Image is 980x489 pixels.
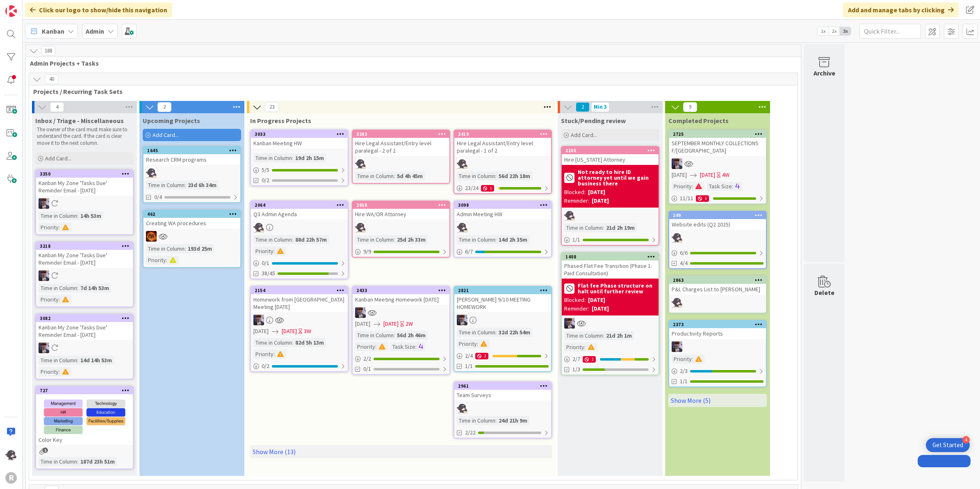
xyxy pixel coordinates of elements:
[37,126,132,146] p: The owner of the card must make sure to understand the card. If the card is clear move it to the ...
[962,436,970,443] div: 4
[700,171,715,179] span: [DATE]
[672,232,682,243] img: KN
[669,138,766,156] div: SEPTEMBER MONTHLY COLLECTIONS F/[GEOGRAPHIC_DATA]
[669,212,766,219] div: 249
[353,209,449,219] div: Hire WA/OR Attorney
[571,131,597,139] span: Add Card...
[669,232,766,243] div: KN
[251,201,348,209] div: 2064
[353,287,449,294] div: 2433
[669,276,766,284] div: 2863
[669,366,766,376] div: 2/3
[273,350,275,359] span: :
[265,102,279,112] span: 23
[668,394,767,407] a: Show More (5)
[859,24,921,39] input: Quick Filter...
[292,153,293,162] span: :
[465,247,473,256] span: 6 / 7
[673,131,766,137] div: 2725
[454,138,551,156] div: Hire Legal Assistant/Entry level paralegal - 1 of 2
[78,211,103,220] div: 14h 53m
[36,178,133,196] div: Kanban My Zone 'Tasks Due' Reminder Email - [DATE]
[251,361,348,371] div: 0/2
[669,297,766,308] div: KN
[147,148,240,153] div: 1645
[293,235,329,244] div: 88d 22h 57m
[669,276,766,295] div: 2863P&L Charges List to [PERSON_NAME]
[253,338,292,347] div: Time in Column
[353,222,449,233] div: KN
[39,223,59,232] div: Priority
[39,343,49,353] img: ML
[39,367,59,376] div: Priority
[669,284,766,295] div: P&L Charges List to [PERSON_NAME]
[465,184,479,192] span: 23 / 24
[454,382,551,390] div: 2961
[36,434,133,445] div: Color Key
[143,117,200,125] span: Upcoming Projects
[565,148,659,153] div: 2205
[454,209,551,219] div: Admin Meeting HW
[481,185,494,192] div: 1
[77,356,78,365] span: :
[588,296,605,304] div: [DATE]
[36,242,133,250] div: 3218
[39,295,59,304] div: Priority
[355,158,366,169] img: KN
[584,343,586,352] span: :
[40,315,133,321] div: 3082
[454,201,551,209] div: 3098
[251,287,348,294] div: 2154
[562,154,659,165] div: Hire [US_STATE] Attorney
[454,287,551,294] div: 2821
[39,356,77,365] div: Time in Column
[353,201,449,209] div: 2958
[572,365,580,374] span: 1/3
[454,183,551,193] div: 23/241
[390,342,415,351] div: Task Size
[353,130,449,156] div: 3283Hire Legal Assistant/Entry level paralegal - 2 of 2
[562,253,659,260] div: 1408
[669,212,766,230] div: 249Website edits (Q2 2025)
[153,131,179,139] span: Add Card...
[144,218,240,229] div: Creating WA procedures
[562,318,659,329] div: ML
[253,235,292,244] div: Time in Column
[157,102,171,112] span: 2
[457,416,495,425] div: Time in Column
[672,341,682,352] img: ML
[692,182,693,191] span: :
[355,307,366,318] img: ML
[5,449,17,461] img: KN
[253,247,273,256] div: Priority
[45,155,71,162] span: Add Card...
[465,362,473,370] span: 1/1
[564,223,603,232] div: Time in Column
[576,102,590,112] span: 2
[668,117,729,125] span: Completed Projects
[562,147,659,165] div: 2205Hire [US_STATE] Attorney
[363,365,371,373] span: 0/1
[251,294,348,312] div: Homework from [GEOGRAPHIC_DATA] Meeting [DATE]
[251,315,348,325] div: ML
[564,331,603,340] div: Time in Column
[5,5,17,17] img: Visit kanbanzone.com
[59,295,60,304] span: :
[262,166,269,174] span: 5 / 5
[680,259,688,267] span: 4/4
[253,222,264,233] img: KN
[732,182,733,191] span: :
[255,131,348,137] div: 3033
[251,130,348,138] div: 3033
[669,193,766,203] div: 11/113
[251,130,348,149] div: 3033Kanban Meeting HW
[672,354,692,363] div: Priority
[353,138,449,156] div: Hire Legal Assistant/Entry level paralegal - 2 of 2
[458,383,551,389] div: 2961
[353,201,449,219] div: 2958Hire WA/OR Attorney
[355,320,370,328] span: [DATE]
[454,130,551,156] div: 2419Hire Legal Assistant/Entry level paralegal - 1 of 2
[672,182,692,191] div: Priority
[262,176,269,185] span: 0/2
[497,328,532,337] div: 32d 22h 54m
